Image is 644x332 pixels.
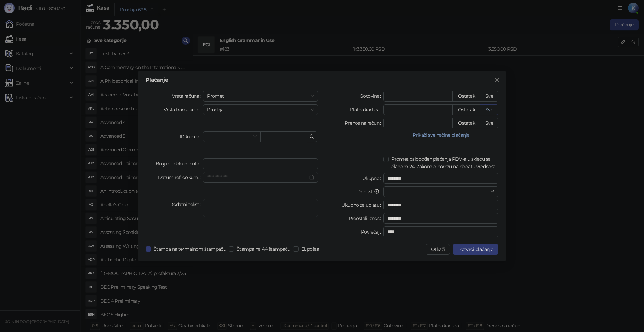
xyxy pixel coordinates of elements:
[180,131,203,142] label: ID kupca
[348,213,384,224] label: Preostali iznos
[164,104,203,115] label: Vrsta transakcije
[458,246,493,252] span: Potvrdi plaćanje
[492,77,502,83] span: Zatvori
[341,200,383,210] label: Ukupno za uplatu
[156,158,203,169] label: Broj ref. dokumenta
[151,245,229,253] span: Štampa na termalnom štampaču
[389,155,498,170] span: Promet oslobođen plaćanja PDV-a u skladu sa članom 24. Zakona o porezu na dodatu vrednost
[203,158,318,169] input: Broj ref. dokumenta
[452,104,480,115] button: Ostatak
[494,77,500,83] span: close
[383,131,498,139] button: Prikaži sve načine plaćanja
[207,174,308,181] input: Datum ref. dokum.
[299,245,322,253] span: El. pošta
[146,77,498,83] div: Plaćanje
[345,118,384,128] label: Prenos na račun
[362,173,384,184] label: Ukupno
[387,187,489,197] input: Popust
[158,172,203,183] label: Datum ref. dokum.
[492,75,502,85] button: Close
[452,118,480,128] button: Ostatak
[453,244,498,255] button: Potvrdi plaćanje
[360,91,383,102] label: Gotovina
[350,104,383,115] label: Platna kartica
[426,244,450,255] button: Otkaži
[357,186,383,197] label: Popust
[169,199,203,210] label: Dodatni tekst
[172,91,203,102] label: Vrsta računa
[203,199,318,217] textarea: Dodatni tekst
[480,118,498,128] button: Sve
[480,91,498,102] button: Sve
[452,91,480,102] button: Ostatak
[234,245,293,253] span: Štampa na A4 štampaču
[207,91,314,101] span: Promet
[207,105,314,115] span: Prodaja
[480,104,498,115] button: Sve
[361,226,383,237] label: Povraćaj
